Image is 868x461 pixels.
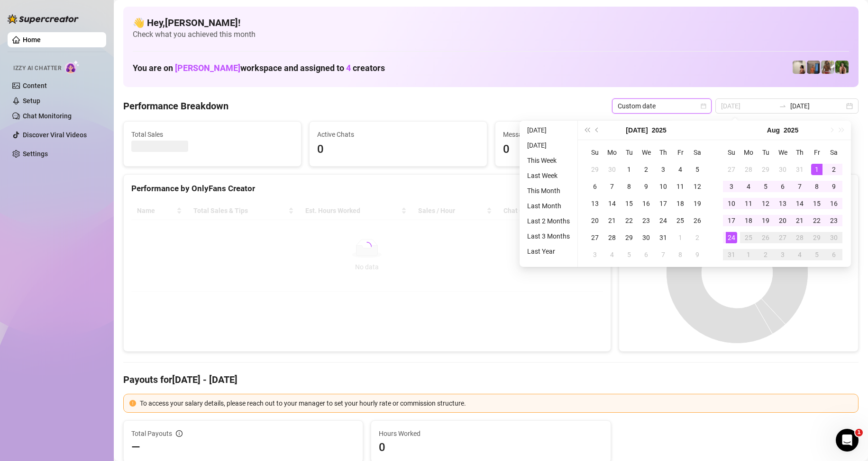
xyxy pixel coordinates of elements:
div: 23 [640,215,652,226]
td: 2025-08-24 [723,229,740,246]
div: 27 [777,232,788,243]
li: This Week [523,155,574,166]
div: 4 [743,181,754,192]
div: 29 [623,232,635,243]
div: 31 [726,249,737,260]
div: 15 [811,198,822,209]
div: 12 [760,198,771,209]
div: 20 [777,215,788,226]
td: 2025-07-09 [638,178,655,195]
td: 2025-07-25 [672,212,689,229]
div: 14 [794,198,805,209]
span: swap-right [779,102,786,110]
div: 30 [777,164,788,175]
th: Mo [740,144,757,161]
td: 2025-07-28 [740,161,757,178]
div: To access your salary details, please reach out to your manager to set your hourly rate or commis... [140,398,852,408]
div: 22 [811,215,822,226]
div: 27 [726,164,737,175]
td: 2025-08-30 [825,229,842,246]
div: 9 [640,181,652,192]
td: 2025-07-27 [586,229,603,246]
span: Izzy AI Chatter [13,64,61,73]
span: Custom date [618,99,706,113]
td: 2025-08-14 [791,195,808,212]
div: 25 [675,215,686,226]
th: Su [723,144,740,161]
td: 2025-08-06 [774,178,791,195]
td: 2025-07-20 [586,212,603,229]
span: 4 [346,63,351,73]
td: 2025-08-11 [740,195,757,212]
div: 16 [828,198,840,209]
span: exclamation-circle [129,400,136,407]
button: Choose a year [652,121,667,140]
div: 1 [623,164,635,175]
button: Last year (Control + left) [582,121,592,140]
div: 12 [692,181,703,192]
span: Total Sales [131,129,293,140]
td: 2025-07-15 [621,195,638,212]
li: Last Month [523,200,574,212]
a: Settings [23,150,48,158]
span: loading [361,241,373,252]
a: Chat Monitoring [23,112,72,120]
td: 2025-07-03 [655,161,672,178]
span: — [131,440,140,455]
td: 2025-07-30 [638,229,655,246]
div: 6 [589,181,601,192]
div: 14 [606,198,618,209]
td: 2025-07-10 [655,178,672,195]
div: 29 [811,232,822,243]
div: 6 [828,249,840,260]
td: 2025-08-03 [723,178,740,195]
button: Previous month (PageUp) [592,121,603,140]
td: 2025-07-24 [655,212,672,229]
th: Mo [603,144,621,161]
span: 0 [379,440,603,455]
div: 26 [692,215,703,226]
div: 27 [589,232,601,243]
td: 2025-08-08 [672,246,689,263]
input: End date [790,101,844,111]
td: 2025-08-12 [757,195,774,212]
th: Tu [621,144,638,161]
img: AI Chatter [65,60,80,74]
td: 2025-07-31 [655,229,672,246]
div: 20 [589,215,601,226]
td: 2025-08-02 [689,229,706,246]
li: Last Week [523,170,574,181]
div: 3 [658,164,669,175]
td: 2025-08-04 [740,178,757,195]
span: [PERSON_NAME] [175,63,240,73]
th: Tu [757,144,774,161]
td: 2025-07-14 [603,195,621,212]
div: 16 [640,198,652,209]
div: 5 [760,181,771,192]
div: 3 [777,249,788,260]
img: logo-BBDzfeDw.svg [8,14,79,24]
td: 2025-07-08 [621,178,638,195]
td: 2025-08-25 [740,229,757,246]
td: 2025-08-22 [808,212,825,229]
div: 30 [640,232,652,243]
div: 10 [658,181,669,192]
td: 2025-09-04 [791,246,808,263]
div: 17 [658,198,669,209]
td: 2025-08-15 [808,195,825,212]
th: Fr [808,144,825,161]
td: 2025-07-17 [655,195,672,212]
li: [DATE] [523,124,574,136]
div: 6 [640,249,652,260]
span: Check what you achieved this month [133,29,849,40]
div: 7 [606,181,618,192]
div: 21 [794,215,805,226]
td: 2025-09-01 [740,246,757,263]
td: 2025-08-31 [723,246,740,263]
td: 2025-08-05 [757,178,774,195]
div: 1 [743,249,754,260]
td: 2025-07-26 [689,212,706,229]
div: 1 [811,164,822,175]
div: 3 [589,249,601,260]
td: 2025-09-06 [825,246,842,263]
